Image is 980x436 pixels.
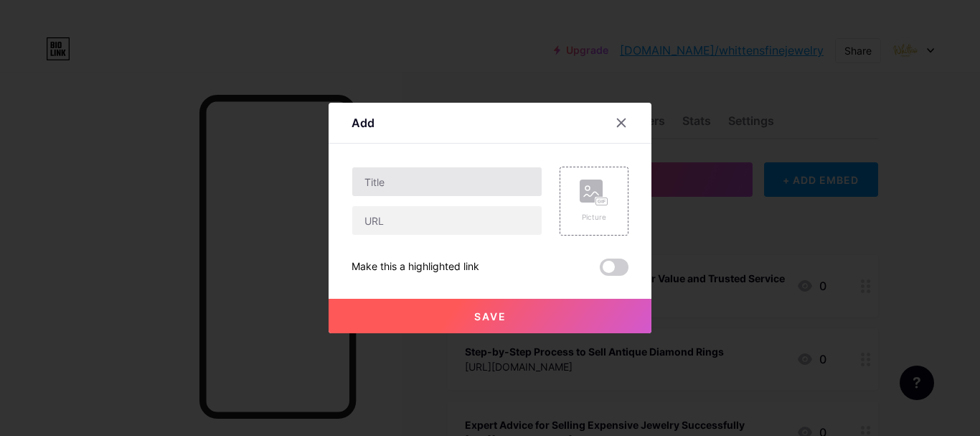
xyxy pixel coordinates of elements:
[352,167,542,196] input: Title
[352,206,542,235] input: URL
[329,299,651,333] button: Save
[352,259,479,276] div: Make this a highlighted link
[580,212,608,223] div: Picture
[352,114,374,131] div: Add
[474,310,507,323] span: Save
